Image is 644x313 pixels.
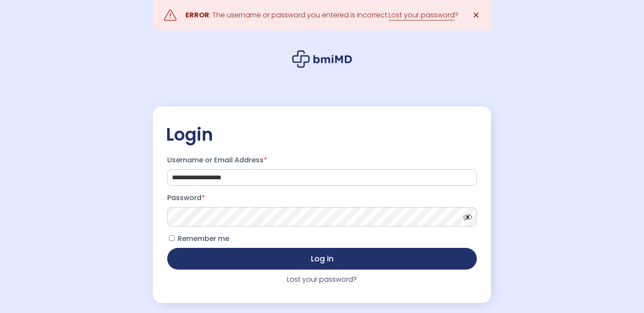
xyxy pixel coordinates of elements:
[167,153,477,167] label: Username or Email Address
[287,274,357,284] a: Lost your password?
[167,191,477,205] label: Password
[472,9,480,21] span: ✕
[185,9,459,21] div: : The username or password you entered is incorrect. ?
[178,234,229,244] span: Remember me
[185,10,209,20] strong: ERROR
[166,124,478,145] h2: Login
[467,7,485,24] a: ✕
[167,248,477,270] button: Log in
[169,235,175,241] input: Remember me
[389,10,455,20] a: Lost your password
